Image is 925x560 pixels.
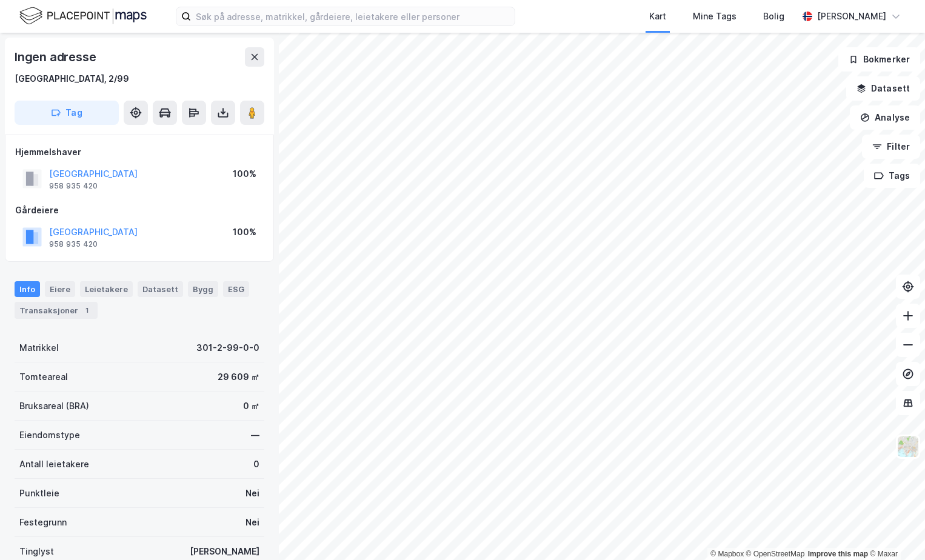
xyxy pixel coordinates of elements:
[218,370,259,384] div: 29 609 ㎡
[19,370,68,384] div: Tomteareal
[251,428,259,442] div: —
[81,304,93,316] div: 1
[223,281,249,297] div: ESG
[19,544,54,559] div: Tinglyst
[19,341,59,355] div: Matrikkel
[15,101,119,125] button: Tag
[808,550,868,558] a: Improve this map
[45,281,75,297] div: Eiere
[233,225,256,239] div: 100%
[19,428,80,442] div: Eiendomstype
[80,281,133,297] div: Leietakere
[862,135,920,159] button: Filter
[763,9,784,24] div: Bolig
[15,203,264,218] div: Gårdeiere
[864,502,925,560] iframe: Chat Widget
[19,399,89,413] div: Bruksareal (BRA)
[746,550,805,558] a: OpenStreetMap
[710,550,744,558] a: Mapbox
[817,9,886,24] div: [PERSON_NAME]
[190,544,259,559] div: [PERSON_NAME]
[138,281,183,297] div: Datasett
[15,72,129,86] div: [GEOGRAPHIC_DATA], 2/99
[864,164,920,188] button: Tags
[19,486,59,501] div: Punktleie
[245,486,259,501] div: Nei
[897,435,920,458] img: Z
[49,181,98,191] div: 958 935 420
[693,9,736,24] div: Mine Tags
[49,239,98,249] div: 958 935 420
[233,167,256,181] div: 100%
[846,76,920,101] button: Datasett
[19,457,89,472] div: Antall leietakere
[19,5,147,27] img: logo.f888ab2527a4732fd821a326f86c7f29.svg
[15,302,98,319] div: Transaksjoner
[253,457,259,472] div: 0
[191,7,515,25] input: Søk på adresse, matrikkel, gårdeiere, leietakere eller personer
[15,281,40,297] div: Info
[15,145,264,159] div: Hjemmelshaver
[196,341,259,355] div: 301-2-99-0-0
[850,105,920,130] button: Analyse
[838,47,920,72] button: Bokmerker
[649,9,666,24] div: Kart
[243,399,259,413] div: 0 ㎡
[19,515,67,530] div: Festegrunn
[188,281,218,297] div: Bygg
[15,47,98,67] div: Ingen adresse
[864,502,925,560] div: Kontrollprogram for chat
[245,515,259,530] div: Nei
